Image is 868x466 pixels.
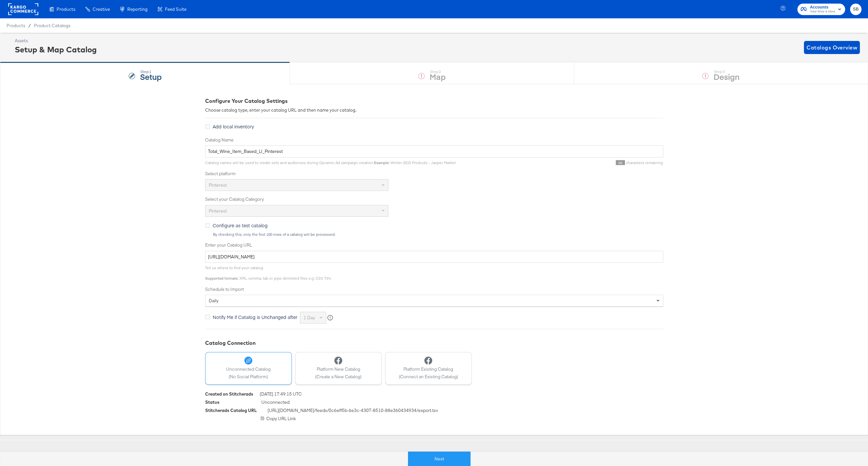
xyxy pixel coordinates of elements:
[140,71,162,82] strong: Setup
[261,399,290,407] span: Unconnected
[93,7,110,12] span: Creative
[213,222,268,229] span: Configure as test catalog
[205,276,238,281] strong: Supported formats
[226,366,271,372] span: Unconnected Catalog
[127,7,148,12] span: Reporting
[797,4,845,15] button: AccountsTotal Wine & More
[57,7,75,12] span: Products
[456,160,663,165] div: characters remaining
[205,286,663,292] label: Schedule to Import
[205,399,220,405] div: Status
[209,208,227,214] span: Pinterest
[205,407,257,414] div: Stitcherads Catalog URL
[25,23,34,28] span: /
[226,374,271,380] span: (No Social Platform)
[213,123,254,130] span: Add local inventory
[15,44,97,55] div: Setup & Map Catalog
[804,41,860,54] button: Catalogs Overview
[304,315,315,321] span: 1 day
[205,145,663,158] input: Name your catalog e.g. My Dynamic Product Catalog
[315,366,362,372] span: Platform New Catalog
[616,160,625,165] span: 66
[399,366,458,372] span: Platform Existing Catalog
[268,407,438,416] span: [URL][DOMAIN_NAME] /feeds/ 0c6eff5b-6e3c-4307-8510-88e360434934 /export.tsv
[209,182,227,188] span: Pinterest
[205,416,663,422] div: Copy URL Link
[205,137,663,143] label: Catalog Name
[374,160,389,165] strong: Example
[205,160,456,165] span: Catalog names will be used to create sets and audiences during Dynamic Ad campaign creation. : Wi...
[315,374,362,380] span: (Create a New Catalog)
[399,374,458,380] span: (Connect an Existing Catalog)
[385,352,472,385] button: Platform Existing Catalog(Connect an Existing Catalog)
[205,352,292,385] button: Unconnected Catalog(No Social Platform)
[15,38,97,44] div: Assets
[140,69,162,74] div: Step: 1
[806,43,857,52] span: Catalogs Overview
[205,391,253,397] div: Created on Stitcherads
[213,314,297,320] span: Notify Me if Catalog is Unchanged after
[205,242,663,248] label: Enter your Catalog URL
[260,391,302,399] span: [DATE] 17:49:15 UTC
[34,23,70,28] a: Product Catalogs
[205,251,663,263] input: Enter Catalog URL, e.g. http://www.example.com/products.xml
[165,7,186,12] span: Feed Suite
[853,6,859,13] span: SB
[295,352,382,385] button: Platform New Catalog(Create a New Catalog)
[205,339,663,347] div: Catalog Connection
[7,23,25,28] span: Products
[205,107,663,113] div: Choose catalog type, enter your catalog URL and then name your catalog.
[205,265,331,281] span: Tell us where to find your catalog. : XML, comma, tab or pipe delimited files e.g. CSV, TSV.
[850,4,861,15] button: SB
[213,232,663,237] div: By checking this, only the first 100 rows of a catalog will be processed.
[205,171,663,177] label: Select platform
[810,4,835,11] span: Accounts
[205,196,663,202] label: Select your Catalog Category
[209,298,219,304] span: daily
[810,9,835,14] span: Total Wine & More
[205,97,663,105] div: Configure Your Catalog Settings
